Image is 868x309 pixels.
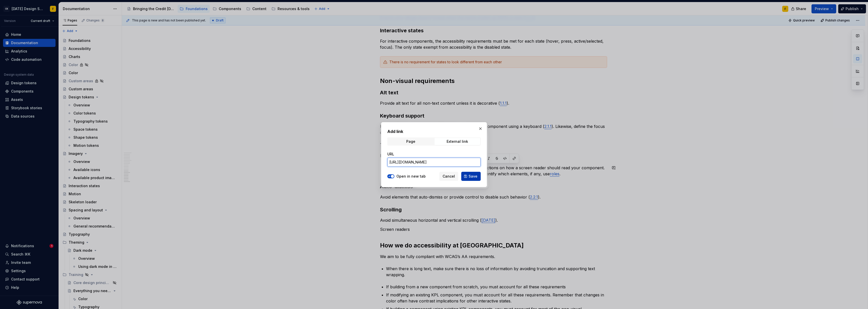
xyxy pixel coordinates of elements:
span: Cancel [443,174,455,179]
div: Page [406,139,415,144]
div: External link [447,139,468,144]
input: https:// [387,158,481,167]
span: Save [469,174,477,179]
h2: Add link [387,128,481,134]
label: Open in new tab [396,174,426,179]
button: Cancel [439,172,458,181]
label: URL [387,152,394,157]
button: Save [461,172,481,181]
